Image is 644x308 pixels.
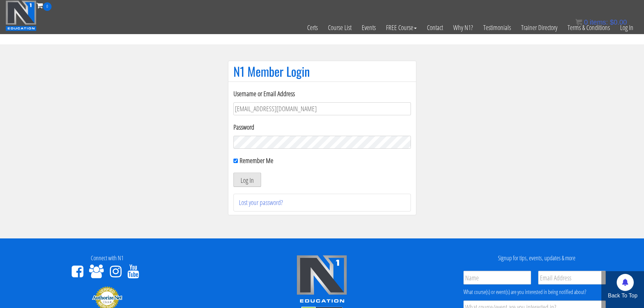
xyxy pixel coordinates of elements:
[302,11,323,44] a: Certs
[357,11,381,44] a: Events
[463,288,606,296] div: What course(s) or event(s) are you interested in being notified about?
[575,19,582,26] img: icon11.png
[538,271,606,284] input: Email Address
[240,156,273,165] label: Remember Me
[516,11,562,44] a: Trainer Directory
[5,0,37,31] img: n1-education
[562,11,615,44] a: Terms & Conditions
[296,255,347,305] img: n1-edu-logo
[233,122,411,132] label: Password
[422,11,448,44] a: Contact
[478,11,516,44] a: Testimonials
[463,271,531,284] input: Name
[590,18,608,26] span: items:
[323,11,357,44] a: Course List
[5,255,210,262] h4: Connect with N1
[434,255,639,262] h4: Signup for tips, events, updates & more
[239,198,283,207] a: Lost your password?
[43,2,52,11] span: 0
[610,18,614,26] span: $
[233,89,411,99] label: Username or Email Address
[233,173,261,187] button: Log In
[615,11,639,44] a: Log In
[575,18,627,26] a: 0 items: $0.00
[610,18,627,26] bdi: 0.00
[233,64,411,78] h1: N1 Member Login
[448,11,478,44] a: Why N1?
[601,292,644,300] p: Back To Top
[381,11,422,44] a: FREE Course
[584,18,588,26] span: 0
[37,1,52,10] a: 0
